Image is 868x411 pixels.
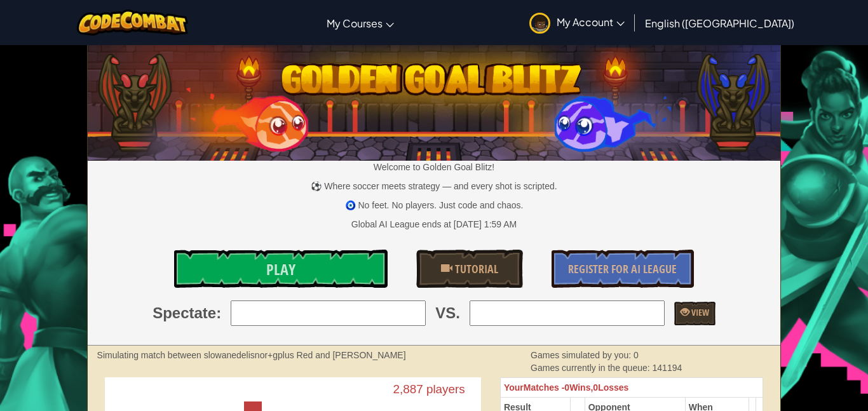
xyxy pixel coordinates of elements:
span: Losses [598,382,628,393]
span: View [689,306,709,318]
span: Tutorial [452,261,498,277]
span: My Account [557,15,625,29]
span: Spectate [153,302,216,324]
a: Tutorial [416,250,523,288]
span: Your [504,382,524,393]
span: Play [266,259,295,280]
img: Golden Goal [88,40,781,161]
strong: Simulating match between slowanedelisnor+gplus Red and [PERSON_NAME] [97,350,406,360]
img: avatar [529,13,550,34]
a: My Account [523,3,631,43]
a: Register for AI League [552,250,694,288]
span: 141194 [653,363,682,373]
span: My Courses [327,17,383,30]
span: Register for AI League [568,261,677,277]
span: Wins, [569,382,593,393]
span: VS. [435,302,460,324]
div: Global AI League ends at [DATE] 1:59 AM [351,218,517,231]
p: ⚽ Where soccer meets strategy — and every shot is scripted. [88,180,781,192]
span: Matches - [524,382,565,393]
span: Games currently in the queue: [531,363,652,373]
img: CodeCombat logo [77,10,188,36]
a: English ([GEOGRAPHIC_DATA]) [639,6,801,40]
span: Games simulated by you: [531,350,634,360]
span: : [216,302,221,324]
span: 0 [634,350,639,360]
span: English ([GEOGRAPHIC_DATA]) [645,17,794,30]
p: 🧿 No feet. No players. Just code and chaos. [88,199,781,212]
th: 0 0 [500,378,763,398]
p: Welcome to Golden Goal Blitz! [88,161,781,173]
a: My Courses [320,6,400,40]
text: 2,887 players [393,383,465,396]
